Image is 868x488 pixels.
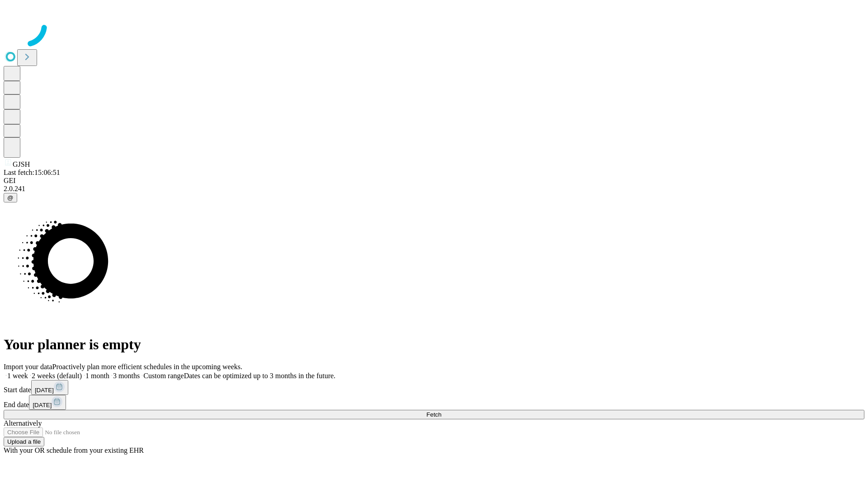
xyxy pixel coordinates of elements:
[184,372,335,380] span: Dates can be optimized up to 3 months in the future.
[4,380,864,395] div: Start date
[4,169,60,176] span: Last fetch: 15:06:51
[143,372,184,380] span: Custom range
[29,395,66,410] button: [DATE]
[33,402,52,408] span: [DATE]
[426,411,441,418] span: Fetch
[4,177,864,185] div: GEI
[32,372,82,380] span: 2 weeks (default)
[31,380,68,395] button: [DATE]
[4,446,144,454] span: With your OR schedule from your existing EHR
[4,395,864,410] div: End date
[4,437,44,446] button: Upload a file
[7,372,28,380] span: 1 week
[4,185,864,193] div: 2.0.241
[4,410,864,419] button: Fetch
[85,372,109,380] span: 1 month
[52,363,242,371] span: Proactively plan more efficient schedules in the upcoming weeks.
[13,160,30,168] span: GJSH
[4,336,864,353] h1: Your planner is empty
[35,387,54,394] span: [DATE]
[4,419,42,427] span: Alternatively
[113,372,140,380] span: 3 months
[4,363,52,371] span: Import your data
[4,193,17,202] button: @
[7,194,14,201] span: @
